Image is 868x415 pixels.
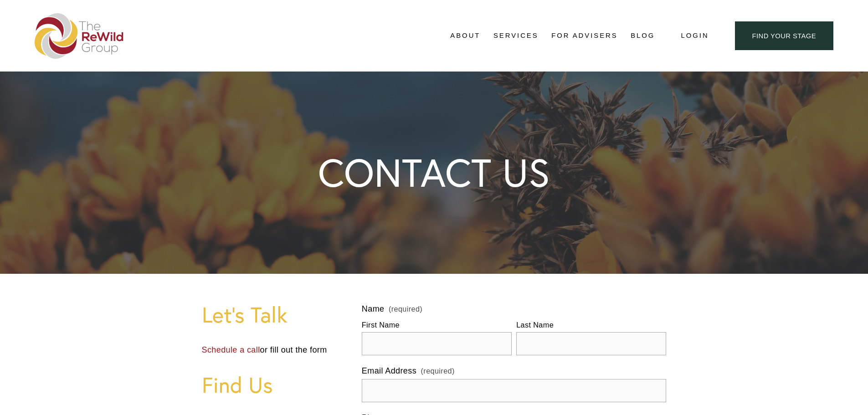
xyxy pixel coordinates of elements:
span: (required) [421,365,455,377]
p: Plugin is loading... [20,32,117,41]
span: (required) [389,305,422,313]
h1: Find Us [202,373,346,397]
a: Need help? [14,53,30,69]
img: SEOSpace [64,7,73,15]
a: Login [681,30,709,42]
a: Schedule a call [202,345,260,354]
a: For Advisers [551,29,617,43]
span: Email Address [362,364,416,378]
p: Get ready! [20,23,117,32]
a: folder dropdown [493,29,539,43]
span: Services [493,30,539,42]
p: or fill out the form [202,343,346,357]
img: The ReWild Group [35,13,124,59]
img: Rough Water SEO [7,44,130,154]
div: First Name [362,319,512,332]
h1: CONTACT US [318,153,550,192]
div: Last Name [516,319,666,332]
h1: Let's Talk [202,302,346,327]
span: About [450,30,480,42]
a: folder dropdown [450,29,480,43]
a: find your stage [735,21,833,50]
span: Name [362,302,385,316]
a: Blog [631,29,655,43]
